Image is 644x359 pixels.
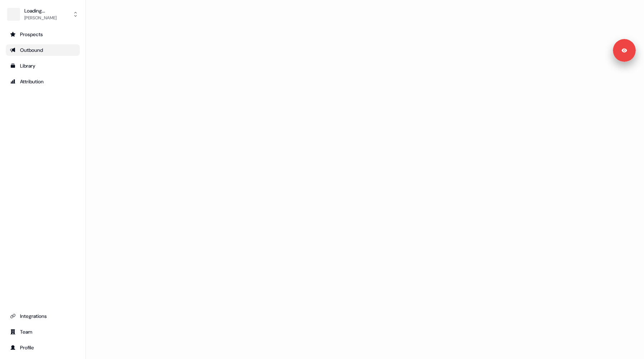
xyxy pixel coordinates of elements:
a: Go to prospects [6,29,80,40]
div: Library [10,62,75,69]
div: Prospects [10,31,75,38]
a: Go to templates [6,60,80,72]
div: Outbound [10,46,75,54]
button: Loading...[PERSON_NAME] [6,6,80,23]
div: Integrations [10,313,75,320]
a: Go to outbound experience [6,44,80,56]
a: Go to integrations [6,310,80,322]
a: Go to attribution [6,76,80,87]
div: [PERSON_NAME] [24,14,57,21]
div: Attribution [10,78,75,85]
div: Loading... [24,7,57,14]
a: Go to profile [6,342,80,353]
div: Team [10,328,75,335]
div: Profile [10,344,75,351]
a: Go to team [6,326,80,338]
